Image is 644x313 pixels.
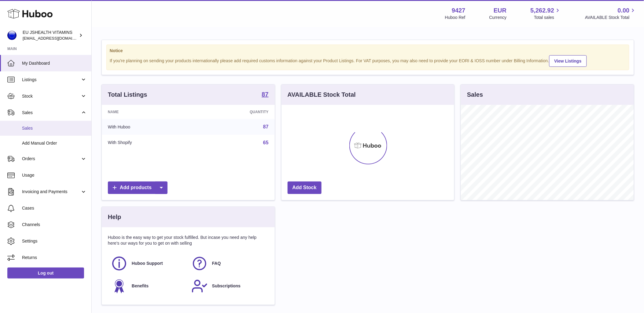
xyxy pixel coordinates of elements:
[102,105,195,119] th: Name
[452,6,466,15] strong: 9427
[22,238,87,244] span: Settings
[102,135,195,151] td: With Shopify
[22,205,87,211] span: Cases
[531,6,554,15] span: 5,262.92
[108,235,269,246] p: Huboo is the easy way to get your stock fulfilled. But incase you need any help here's our ways f...
[22,189,80,195] span: Invoicing and Payments
[22,255,87,261] span: Returns
[23,36,90,41] span: [EMAIL_ADDRESS][DOMAIN_NAME]
[22,93,80,99] span: Stock
[585,15,637,20] span: AVAILABLE Stock Total
[531,6,561,20] a: 5,262.92 Total sales
[22,140,87,146] span: Add Manual Order
[195,105,275,119] th: Quantity
[549,55,587,67] a: View Listings
[534,15,561,20] span: Total sales
[263,124,269,129] a: 87
[22,60,87,66] span: My Dashboard
[110,48,626,54] strong: Notice
[288,182,322,194] a: Add Stock
[110,54,626,67] div: If you're planning on sending your products internationally please add required customs informati...
[22,110,80,116] span: Sales
[191,255,266,272] a: FAQ
[489,15,507,20] div: Currency
[212,283,241,289] span: Subscriptions
[22,172,87,178] span: Usage
[23,30,78,41] div: EU JSHEALTH VITAMINS
[108,182,167,194] a: Add products
[191,278,266,294] a: Subscriptions
[262,91,268,99] a: 87
[288,91,356,99] h3: AVAILABLE Stock Total
[108,213,121,221] h3: Help
[445,15,466,20] div: Huboo Ref
[494,6,506,15] strong: EUR
[22,125,87,131] span: Sales
[7,31,17,40] img: internalAdmin-9427@internal.huboo.com
[102,119,195,135] td: With Huboo
[108,91,147,99] h3: Total Listings
[111,255,185,272] a: Huboo Support
[22,77,80,83] span: Listings
[585,6,637,20] a: 0.00 AVAILABLE Stock Total
[132,261,163,266] span: Huboo Support
[263,140,269,145] a: 65
[7,268,84,279] a: Log out
[262,91,268,97] strong: 87
[22,222,87,228] span: Channels
[132,283,149,289] span: Benefits
[618,6,630,15] span: 0.00
[467,91,483,99] h3: Sales
[212,261,221,266] span: FAQ
[111,278,185,294] a: Benefits
[22,156,80,162] span: Orders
